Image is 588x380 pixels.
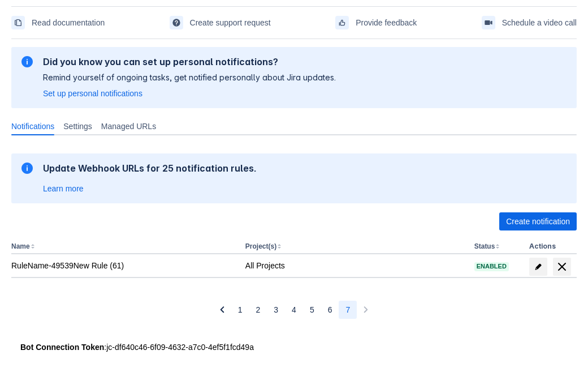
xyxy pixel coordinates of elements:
button: Page 3 [267,301,285,319]
button: Page 7 [339,301,357,319]
span: 7 [345,301,350,319]
span: Schedule a video call [502,14,577,32]
a: Schedule a video call [482,14,577,32]
span: edit [534,262,543,271]
button: Page 5 [303,301,321,319]
span: 5 [310,301,314,319]
span: 2 [256,301,261,319]
button: Create notification [499,212,577,230]
button: Project(s) [245,242,276,250]
h2: Did you know you can set up personal notifications? [43,56,336,67]
span: documentation [14,18,23,27]
button: Previous [213,301,231,319]
span: 4 [292,301,296,319]
a: Set up personal notifications [43,88,142,99]
span: Create notification [506,212,570,230]
span: delete [555,260,569,274]
a: Create support request [170,14,271,32]
span: 6 [328,301,332,319]
span: 3 [274,301,278,319]
button: Status [474,242,495,250]
strong: Bot Connection Token [20,343,104,352]
span: Create support request [190,14,271,32]
span: information [20,55,34,69]
span: Enabled [474,263,509,270]
span: Notifications [11,121,54,132]
span: Read documentation [32,14,105,32]
a: Read documentation [11,14,105,32]
span: information [20,161,34,175]
div: : jc-df640c46-6f09-4632-a7c0-4ef5f1fcd49a [20,341,568,353]
span: feedback [338,18,347,27]
span: 1 [238,301,243,319]
button: Name [11,242,30,250]
button: Page 2 [249,301,267,319]
span: Provide feedback [356,14,417,32]
div: RuleName-49539New Rule (61) [11,260,236,271]
span: Managed URLs [101,121,156,132]
div: All Projects [245,260,465,271]
p: Remind yourself of ongoing tasks, get notified personally about Jira updates. [43,72,336,83]
nav: Pagination [213,301,375,319]
a: Learn more [43,183,84,194]
button: Page 6 [321,301,339,319]
button: Page 4 [285,301,303,319]
a: Provide feedback [335,14,417,32]
span: Settings [63,121,92,132]
span: videoCall [484,18,493,27]
button: Page 1 [231,301,249,319]
th: Actions [525,240,577,254]
h2: Update Webhook URLs for 25 notification rules. [43,163,257,174]
button: Next [357,301,375,319]
span: support [172,18,181,27]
